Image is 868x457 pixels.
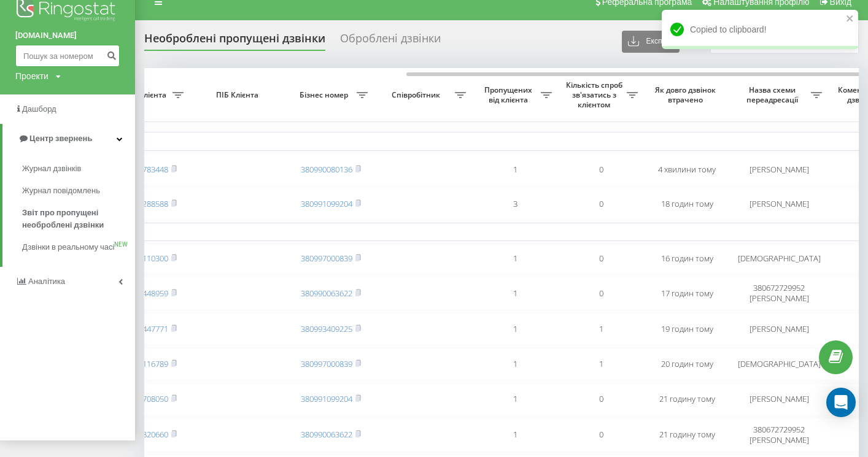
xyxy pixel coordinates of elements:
[301,288,352,299] a: 380990063622
[558,418,644,452] td: 0
[846,13,854,25] button: close
[654,85,720,104] span: Як довго дзвінок втрачено
[28,277,65,286] span: Аналiтика
[472,244,558,274] td: 1
[558,153,644,186] td: 0
[644,418,730,452] td: 21 годину тому
[662,10,858,49] div: Copied to clipboard!
[22,207,129,231] span: Звіт про пропущені необроблені дзвінки
[644,383,730,415] td: 21 годину тому
[22,158,135,180] a: Журнал дзвінків
[15,45,120,67] input: Пошук за номером
[29,134,92,143] span: Центр звернень
[22,180,135,202] a: Журнал повідомлень
[15,29,120,42] a: [DOMAIN_NAME]
[301,198,352,209] a: 380991099204
[22,202,135,236] a: Звіт про пропущені необроблені дзвінки
[22,185,100,197] span: Журнал повідомлень
[22,104,56,113] span: Дашборд
[622,31,680,53] button: Експорт
[730,313,828,345] td: [PERSON_NAME]
[478,85,541,104] span: Пропущених від клієнта
[15,70,48,82] div: Проекти
[644,188,730,220] td: 18 годин тому
[730,188,828,220] td: [PERSON_NAME]
[558,188,644,220] td: 0
[472,188,558,220] td: 3
[644,153,730,186] td: 4 хвилини тому
[200,90,277,100] span: ПІБ Клієнта
[301,393,352,404] a: 380991099204
[380,90,455,100] span: Співробітник
[736,85,811,104] span: Назва схеми переадресації
[472,313,558,345] td: 1
[301,358,352,369] a: 380997000839
[472,276,558,310] td: 1
[301,429,352,440] a: 380990063622
[730,348,828,380] td: [DEMOGRAPHIC_DATA]
[558,276,644,310] td: 0
[558,348,644,380] td: 1
[22,236,135,258] a: Дзвінки в реальному часіNEW
[340,32,441,51] div: Оброблені дзвінки
[558,244,644,274] td: 0
[294,90,357,100] span: Бізнес номер
[644,313,730,345] td: 19 годин тому
[644,244,730,274] td: 16 годин тому
[730,418,828,452] td: 380672729952 [PERSON_NAME]
[730,244,828,274] td: [DEMOGRAPHIC_DATA]
[22,241,114,253] span: Дзвінки в реальному часі
[644,276,730,310] td: 17 годин тому
[301,253,352,264] a: 380997000839
[472,153,558,186] td: 1
[144,32,325,51] div: Необроблені пропущені дзвінки
[472,418,558,452] td: 1
[2,124,135,153] a: Центр звернень
[472,348,558,380] td: 1
[301,164,352,175] a: 380990080136
[472,383,558,415] td: 1
[301,323,352,334] a: 380993409225
[564,80,627,109] span: Кількість спроб зв'язатись з клієнтом
[558,313,644,345] td: 1
[22,163,81,175] span: Журнал дзвінків
[730,276,828,310] td: 380672729952 [PERSON_NAME]
[644,348,730,380] td: 20 годин тому
[558,383,644,415] td: 0
[730,153,828,186] td: [PERSON_NAME]
[730,383,828,415] td: [PERSON_NAME]
[826,388,856,417] div: Open Intercom Messenger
